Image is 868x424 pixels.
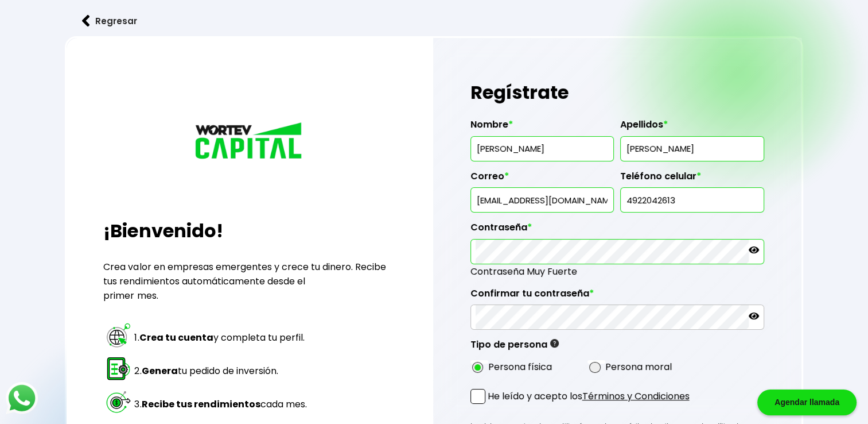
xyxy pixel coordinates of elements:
p: Crea valor en empresas emergentes y crece tu dinero. Recibe tus rendimientos automáticamente desd... [103,260,396,303]
label: Persona física [488,360,552,374]
strong: Crea tu cuenta [139,331,213,344]
img: paso 2 [105,355,132,382]
img: logo_wortev_capital [192,121,307,163]
td: 1. y completa tu perfil. [134,321,307,353]
img: paso 1 [105,322,132,349]
img: gfR76cHglkPwleuBLjWdxeZVvX9Wp6JBDmjRYY8JYDQn16A2ICN00zLTgIroGa6qie5tIuWH7V3AapTKqzv+oMZsGfMUqL5JM... [550,339,559,348]
h1: Regístrate [470,75,764,110]
p: He leído y acepto los [488,389,690,403]
label: Contraseña [470,222,764,239]
td: 3. cada mes. [134,388,307,420]
img: paso 3 [105,388,132,415]
label: Apellidos [620,119,764,136]
a: Términos y Condiciones [582,390,690,403]
input: 10 dígitos [625,188,759,212]
label: Nombre [470,119,614,136]
label: Correo [470,171,614,188]
img: logos_whatsapp-icon.242b2217.svg [6,382,38,414]
a: flecha izquierdaRegresar [65,6,803,36]
span: Contraseña Muy Fuerte [470,264,764,279]
label: Confirmar tu contraseña [470,288,764,305]
div: Agendar llamada [757,390,857,415]
label: Persona moral [605,360,672,374]
strong: Genera [141,364,177,377]
td: 2. tu pedido de inversión. [134,354,307,387]
button: Regresar [65,6,154,36]
input: inversionista@gmail.com [476,188,609,212]
label: Teléfono celular [620,171,764,188]
strong: Recibe tus rendimientos [141,398,260,411]
label: Tipo de persona [470,339,559,356]
h2: ¡Bienvenido! [103,217,396,245]
img: flecha izquierda [82,15,90,27]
